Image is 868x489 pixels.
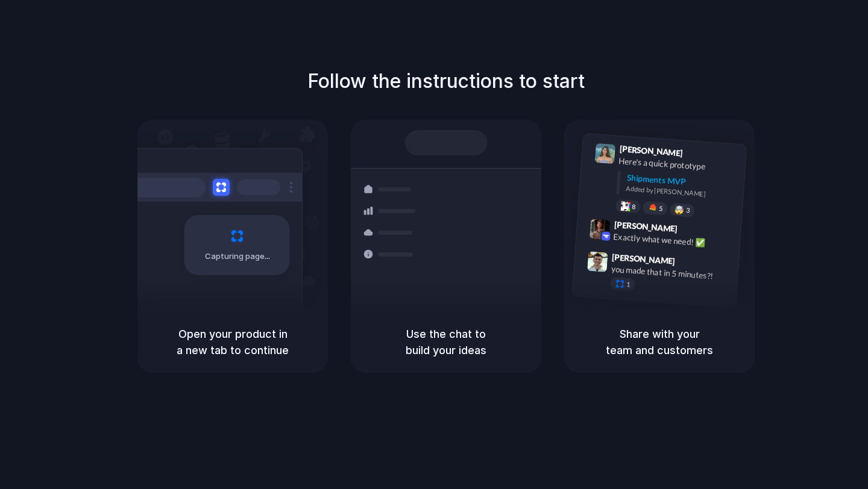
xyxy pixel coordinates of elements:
h1: Follow the instructions to start [307,67,585,96]
div: Added by [PERSON_NAME] [626,184,737,201]
span: 9:42 AM [681,224,706,238]
span: 9:41 AM [687,148,711,163]
div: you made that in 5 minutes?! [611,263,731,284]
h5: Use the chat to build your ideas [365,326,527,358]
div: 🤯 [675,206,685,215]
span: [PERSON_NAME] [612,251,676,268]
div: Shipments MVP [626,172,738,192]
span: Capturing page [205,251,272,263]
span: 8 [632,204,636,210]
span: 5 [659,205,663,212]
span: 1 [626,281,631,288]
span: [PERSON_NAME] [619,142,683,160]
span: [PERSON_NAME] [614,218,678,235]
span: 3 [686,207,690,214]
span: 9:47 AM [679,257,703,271]
div: Here's a quick prototype [618,155,739,175]
div: Exactly what we need! ✅ [613,231,734,251]
h5: Share with your team and customers [579,326,740,358]
h5: Open your product in a new tab to continue [152,326,313,358]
